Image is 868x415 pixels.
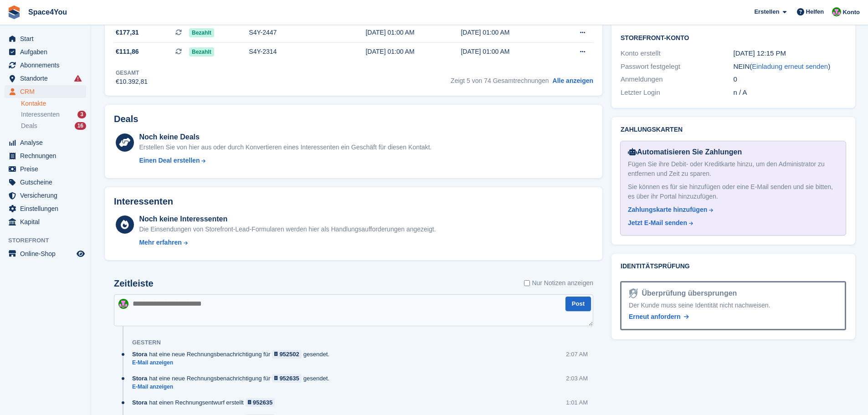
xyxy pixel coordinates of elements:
[20,32,75,45] span: Start
[139,214,436,225] div: Noch keine Interessenten
[189,28,214,37] span: Bezahlt
[132,383,334,391] a: E-Mail anzeigen
[21,110,60,119] span: Interessenten
[365,47,461,56] div: [DATE] 01:00 AM
[553,77,593,84] a: Alle anzeigen
[21,99,86,108] a: Kontakte
[279,374,299,383] div: 952635
[132,359,334,367] a: E-Mail anzeigen
[114,278,154,289] h2: Zeitleiste
[5,189,86,202] a: menu
[20,72,75,85] span: Standorte
[5,85,86,98] a: menu
[566,398,588,407] div: 1:01 AM
[621,87,733,98] div: Letzter Login
[566,350,588,359] div: 2:07 AM
[5,149,86,162] a: menu
[806,7,824,16] span: Helfen
[628,159,838,179] div: Fügen Sie ihre Debit- oder Kreditkarte hinzu, um den Administrator zu entfernen und Zeit zu sparen.
[629,288,638,298] img: Identitätsüberprüfung bereit
[132,374,147,383] span: Stora
[750,62,830,70] span: ( )
[842,8,860,17] span: Konto
[524,278,593,288] label: Nur Notizen anzeigen
[5,247,86,260] a: Speisekarte
[5,59,86,72] a: menu
[20,149,75,162] span: Rechnungen
[75,248,86,259] a: Vorschau-Shop
[75,122,86,130] div: 16
[21,110,86,119] a: Interessenten 3
[139,225,436,234] div: Die Einsendungen von Storefront-Lead-Formularen werden hier als Handlungsaufforderungen angezeigt.
[629,301,837,310] div: Der Kunde muss seine Identität nicht nachweisen.
[451,77,549,84] span: Zeigt 5 von 74 Gesamtrechnungen
[621,263,846,270] h2: Identitätsprüfung
[628,182,838,201] div: Sie können es für sie hinzufügen oder eine E-Mail senden und sie bitten, es über ihr Portal hinzu...
[524,278,530,288] input: Nur Notizen anzeigen
[20,163,75,175] span: Preise
[132,350,334,359] div: hat eine neue Rechnungsbenachrichtigung für gesendet.
[139,156,431,165] a: Einen Deal erstellen
[5,215,86,228] a: menu
[628,147,838,158] div: Automatisieren Sie Zahlungen
[279,350,299,359] div: 952502
[272,350,302,359] a: 952502
[8,236,91,245] span: Storefront
[734,87,846,98] div: n / A
[25,5,71,20] a: Space4You
[629,312,689,322] a: Erneut anfordern
[20,59,75,72] span: Abonnements
[74,75,82,82] i: Es sind Fehler bei der Synchronisierung von Smart-Einträgen aufgetreten
[139,132,431,143] div: Noch keine Deals
[20,176,75,189] span: Gutscheine
[116,47,139,56] span: €111,86
[132,350,147,359] span: Stora
[139,238,436,247] a: Mehr erfahren
[5,136,86,149] a: menu
[20,46,75,58] span: Aufgaben
[139,143,431,152] div: Erstellen Sie von hier aus oder durch Konvertieren eines Interessenten ein Geschäft für diesen Ko...
[734,74,846,85] div: 0
[77,111,86,118] div: 3
[132,374,334,383] div: hat eine neue Rechnungsbenachrichtigung für gesendet.
[621,33,846,42] h2: Storefront-Konto
[20,202,75,215] span: Einstellungen
[116,69,148,77] div: Gesamt
[638,288,737,299] div: Überprüfung übersprungen
[20,85,75,98] span: CRM
[20,247,75,260] span: Online-Shop
[734,61,846,72] div: NEIN
[189,47,214,56] span: Bezahlt
[132,398,279,407] div: hat einen Rechnungsentwurf erstellt
[132,398,147,407] span: Stora
[5,176,86,189] a: menu
[628,218,687,228] div: Jetzt E-Mail senden
[5,72,86,85] a: menu
[20,215,75,228] span: Kapital
[114,196,173,207] h2: Interessenten
[628,205,835,215] a: Zahlungskarte hinzufügen
[118,299,128,309] img: Luca-André Talhoff
[621,61,733,72] div: Passwort festgelegt
[253,398,272,407] div: 952635
[754,7,779,16] span: Erstellen
[566,374,588,383] div: 2:03 AM
[621,74,733,85] div: Anmeldungen
[116,28,139,37] span: €177,31
[114,114,138,124] h2: Deals
[734,48,846,59] div: [DATE] 12:15 PM
[752,62,828,70] a: Einladung erneut senden
[20,189,75,202] span: Versicherung
[21,122,37,130] span: Deals
[5,32,86,45] a: menu
[832,7,841,16] img: Luca-André Talhoff
[461,47,556,56] div: [DATE] 01:00 AM
[365,28,461,37] div: [DATE] 01:00 AM
[461,28,556,37] div: [DATE] 01:00 AM
[629,313,681,320] span: Erneut anfordern
[139,238,181,247] div: Mehr erfahren
[628,205,707,215] div: Zahlungskarte hinzufügen
[5,46,86,58] a: menu
[565,297,591,312] button: Post
[272,374,302,383] a: 952635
